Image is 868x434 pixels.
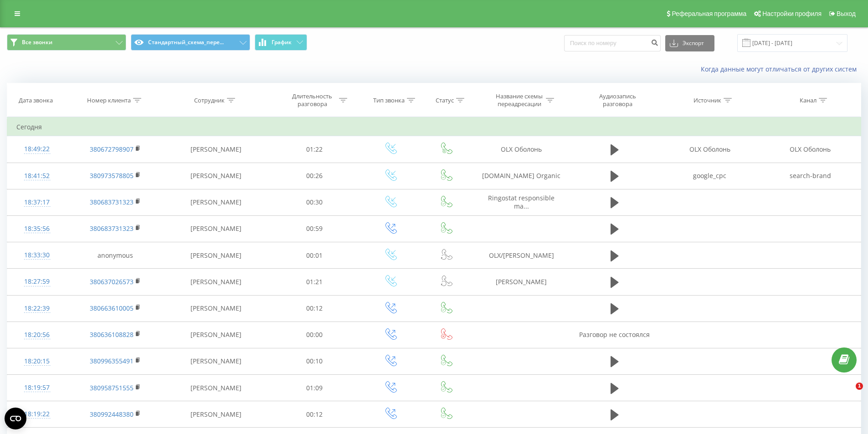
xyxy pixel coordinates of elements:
td: [PERSON_NAME] [164,215,268,242]
div: 18:37:17 [16,194,57,211]
a: 380973578805 [90,171,134,180]
td: [PERSON_NAME] [164,348,268,374]
td: 00:59 [268,215,361,242]
td: [PERSON_NAME] [473,269,570,295]
td: OLX Оболонь [473,136,570,163]
input: Поиск по номеру [564,35,661,51]
button: График [255,34,307,51]
button: Все звонки [7,34,126,51]
td: [PERSON_NAME] [164,295,268,322]
div: Сотрудник [194,97,225,104]
div: 18:19:22 [16,405,57,423]
td: anonymous [67,242,164,269]
td: OLX/[PERSON_NAME] [473,242,570,269]
a: 380996355491 [90,357,134,365]
div: 18:41:52 [16,167,57,185]
span: Все звонки [22,39,52,46]
div: 18:27:59 [16,273,57,291]
a: 380683731323 [90,198,134,206]
td: [PERSON_NAME] [164,375,268,401]
div: Канал [800,97,817,104]
td: 00:12 [268,401,361,428]
div: 18:19:57 [16,379,57,397]
div: Тип звонка [373,97,405,104]
td: [PERSON_NAME] [164,242,268,269]
td: 00:10 [268,348,361,374]
td: OLX Оболонь [659,136,760,163]
span: Выход [837,10,856,17]
td: OLX Оболонь [760,136,861,163]
div: Источник [693,97,721,104]
td: [PERSON_NAME] [164,189,268,215]
div: Дата звонка [19,97,53,104]
td: google_cpc [659,163,760,189]
td: 01:21 [268,269,361,295]
div: 18:49:22 [16,140,57,158]
a: 380637026573 [90,277,134,286]
td: 00:12 [268,295,361,322]
span: Разговор не состоялся [579,330,650,339]
td: [DOMAIN_NAME] Organic [473,163,570,189]
span: График [272,39,292,46]
div: Длительность разговора [288,92,337,108]
a: Когда данные могут отличаться от других систем [701,65,861,73]
td: 01:22 [268,136,361,163]
div: Статус [436,97,454,104]
td: [PERSON_NAME] [164,269,268,295]
td: Сегодня [7,118,861,136]
button: Стандартный_схема_пере... [131,34,250,51]
span: Настройки профиля [762,10,822,17]
a: 380663610005 [90,304,134,312]
td: 00:26 [268,163,361,189]
a: 380683731323 [90,224,134,233]
div: 18:20:56 [16,326,57,344]
div: Номер клиента [87,97,131,104]
td: 01:09 [268,375,361,401]
td: [PERSON_NAME] [164,136,268,163]
td: search-brand [760,163,861,189]
div: 18:22:39 [16,300,57,317]
button: Экспорт [665,35,714,51]
div: 18:33:30 [16,246,57,264]
a: 380958751555 [90,383,134,392]
span: Реферальная программа [672,10,746,17]
td: 00:30 [268,189,361,215]
a: 380992448380 [90,410,134,419]
button: Open CMP widget [5,408,26,429]
span: Ringostat responsible ma... [488,194,555,210]
div: Аудиозапись разговора [588,92,647,108]
a: 380672798907 [90,145,134,153]
td: 00:00 [268,322,361,348]
td: [PERSON_NAME] [164,163,268,189]
div: 18:35:56 [16,220,57,238]
iframe: Intercom live chat [837,383,859,404]
td: [PERSON_NAME] [164,401,268,428]
td: [PERSON_NAME] [164,322,268,348]
span: 1 [856,383,863,390]
div: 18:20:15 [16,352,57,370]
a: 380636108828 [90,330,134,339]
div: Название схемы переадресации [495,92,544,108]
td: 00:01 [268,242,361,269]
